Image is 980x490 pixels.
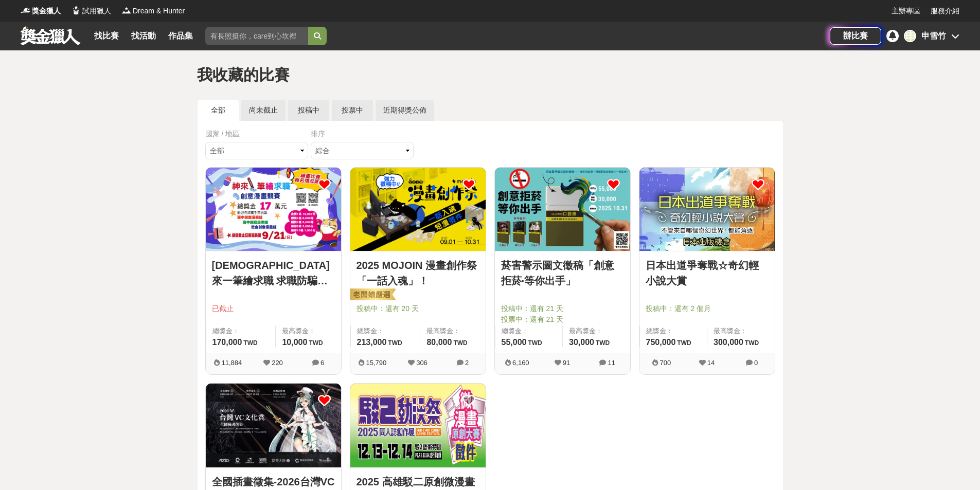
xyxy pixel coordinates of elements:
img: Logo [71,5,81,15]
span: 投稿中：還有 20 天 [357,303,479,314]
span: 213,000 [357,338,387,347]
img: Cover Image [350,168,486,251]
a: 辦比賽 [830,27,881,45]
span: 11,884 [221,359,242,367]
a: 2025 MOJOIN 漫畫創作祭「一話入魂」！ [357,258,479,288]
span: 750,000 [646,338,676,347]
img: Cover Image [350,384,486,467]
div: 申雪竹 [921,30,946,42]
span: 6,160 [512,359,529,367]
div: 申 [904,30,916,42]
span: 10,000 [282,338,307,347]
a: 主辦專區 [892,6,920,16]
span: 91 [563,359,570,367]
span: 總獎金： [646,326,701,336]
span: Dream & Hunter [133,6,185,16]
a: LogoDream & Hunter [121,6,185,16]
span: 55,000 [502,338,527,347]
img: Logo [21,5,31,15]
span: TWD [528,339,542,347]
span: TWD [243,339,257,347]
span: TWD [596,339,610,347]
span: TWD [745,339,759,347]
span: 80,000 [426,338,452,347]
span: TWD [388,339,402,347]
span: 6 [320,359,324,367]
span: 總獎金： [502,326,557,336]
span: TWD [453,339,467,347]
span: 獎金獵人 [32,6,61,16]
div: 排序 [311,129,416,139]
img: Cover Image [206,168,341,251]
span: TWD [677,339,691,347]
a: 全部 [198,100,239,121]
span: TWD [309,339,323,347]
a: 找比賽 [90,29,123,43]
a: 尚未截止 [241,100,286,121]
span: 14 [707,359,715,367]
img: 老闆娘嚴選 [348,288,396,302]
input: 有長照挺你，care到心坎裡！青春出手，拍出照顧 影音徵件活動 [205,27,308,45]
span: 170,000 [212,338,242,347]
a: 日本出道爭奪戰☆奇幻輕小說大賞 [646,258,769,288]
a: Logo試用獵人 [71,6,111,16]
img: Cover Image [639,168,775,251]
span: 總獎金： [357,326,414,336]
a: 菸害警示圖文徵稿「創意拒菸·等你出手」 [501,258,624,288]
img: Cover Image [495,168,630,251]
span: 11 [608,359,615,367]
span: 最高獎金： [714,326,769,336]
span: 0 [754,359,758,367]
span: 投稿中：還有 2 個月 [646,303,769,314]
img: Logo [121,5,132,15]
span: 306 [416,359,427,367]
span: 220 [272,359,283,367]
span: 試用獵人 [82,6,111,16]
span: 最高獎金： [426,326,479,336]
span: 投票中：還有 21 天 [501,314,624,325]
h1: 我收藏的比賽 [197,66,783,84]
span: 總獎金： [212,326,270,336]
span: 300,000 [714,338,743,347]
a: 近期得獎公佈 [376,100,434,121]
a: 找活動 [127,29,160,43]
a: 投票中 [332,100,373,121]
a: 服務介紹 [931,6,959,16]
span: 700 [660,359,671,367]
a: Logo獎金獵人 [21,6,61,16]
img: Cover Image [206,384,341,467]
span: 投稿中：還有 21 天 [501,303,624,314]
span: 最高獎金： [569,326,624,336]
a: 作品集 [164,29,197,43]
span: 30,000 [569,338,594,347]
span: 最高獎金： [282,326,334,336]
span: 已截止 [212,303,335,314]
div: 國家 / 地區 [205,129,311,139]
span: 15,790 [366,359,386,367]
a: 投稿中 [288,100,329,121]
a: [DEMOGRAPHIC_DATA]來一筆繪求職 求職防騙創意漫畫競賽 [212,258,335,288]
span: 2 [465,359,469,367]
